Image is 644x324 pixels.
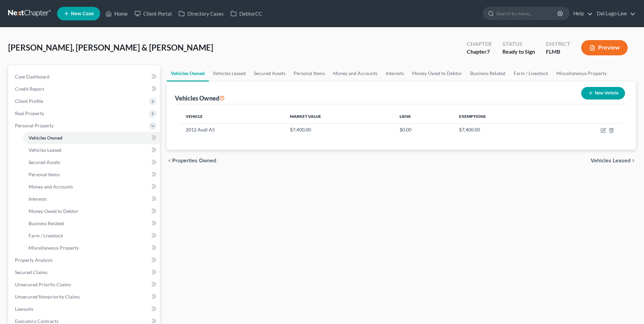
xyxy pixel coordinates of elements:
[172,158,216,163] span: Properties Owned
[408,65,466,82] a: Money Owed to Debtor
[502,48,535,56] div: Ready to Sign
[23,242,160,254] a: Miscellaneous Property
[180,123,284,136] td: 2012 Audi A5
[15,257,53,263] span: Property Analysis
[329,65,382,82] a: Money and Accounts
[23,168,160,181] a: Personal Items
[15,269,48,275] span: Secured Claims
[8,42,213,52] span: [PERSON_NAME], [PERSON_NAME] & [PERSON_NAME]
[467,40,492,48] div: Chapter
[29,147,61,153] span: Vehicles Leased
[29,245,79,251] span: Miscellaneous Property
[570,7,593,20] a: Help
[454,123,552,136] td: $7,400.00
[15,294,80,300] span: Unsecured Nonpriority Claims
[167,158,172,163] i: chevron_left
[591,158,636,163] button: Vehicles Leased chevron_right
[10,266,160,278] a: Secured Claims
[23,217,160,230] a: Business Related
[382,65,408,82] a: Interests
[209,65,250,82] a: Vehicles Leased
[546,40,570,48] div: District
[546,48,570,56] div: FLMB
[394,123,453,136] td: $0.00
[10,83,160,95] a: Credit Report
[15,306,33,312] span: Lawsuits
[131,7,175,20] a: Client Portal
[630,158,636,163] i: chevron_right
[15,86,44,92] span: Credit Report
[593,7,636,20] a: Dal Lago Law
[167,65,209,82] a: Vehicles Owned
[23,144,160,156] a: Vehicles Leased
[29,159,60,165] span: Secured Assets
[23,193,160,205] a: Interests
[15,74,50,79] span: Case Dashboard
[23,230,160,242] a: Farm / Livestock
[227,7,265,20] a: DebtorCC
[552,65,611,82] a: Miscellaneous Property
[23,181,160,193] a: Money and Accounts
[466,65,510,82] a: Business Related
[467,48,492,56] div: Chapter
[175,7,227,20] a: Directory Cases
[15,282,71,287] span: Unsecured Priority Claims
[29,135,62,141] span: Vehicles Owned
[250,65,290,82] a: Secured Assets
[10,291,160,303] a: Unsecured Nonpriority Claims
[167,158,216,163] button: chevron_left Properties Owned
[29,196,47,202] span: Interests
[454,110,552,123] th: Exemptions
[284,110,394,123] th: Market Value
[502,40,535,48] div: Status
[71,11,94,16] span: New Case
[15,318,58,324] span: Executory Contracts
[29,208,78,214] span: Money Owed to Debtor
[591,158,630,163] span: Vehicles Leased
[394,110,453,123] th: Liens
[15,123,54,128] span: Personal Property
[510,65,552,82] a: Farm / Livestock
[29,233,63,238] span: Farm / Livestock
[29,220,64,226] span: Business Related
[180,110,284,123] th: Vehicle
[29,184,73,190] span: Money and Accounts
[29,172,60,177] span: Personal Items
[175,94,225,102] div: Vehicles Owned
[581,87,625,100] button: New Vehicle
[10,303,160,315] a: Lawsuits
[581,40,628,55] button: Preview
[487,48,490,55] span: 7
[23,132,160,144] a: Vehicles Owned
[23,205,160,217] a: Money Owed to Debtor
[10,278,160,291] a: Unsecured Priority Claims
[102,7,131,20] a: Home
[290,65,329,82] a: Personal Items
[496,7,558,20] input: Search by name...
[15,110,44,116] span: Real Property
[10,71,160,83] a: Case Dashboard
[10,254,160,266] a: Property Analysis
[15,98,43,104] span: Client Profile
[284,123,394,136] td: $7,400.00
[23,156,160,168] a: Secured Assets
